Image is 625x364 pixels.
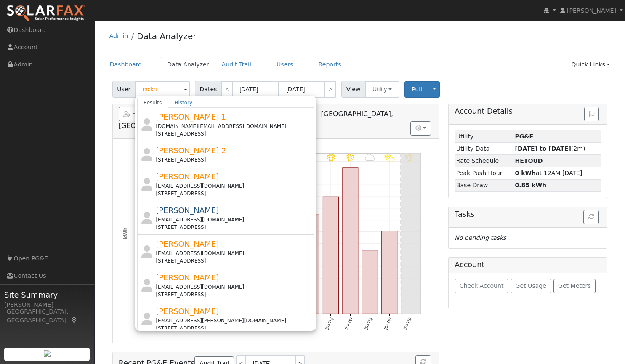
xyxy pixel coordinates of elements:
div: [STREET_ADDRESS] [156,190,312,197]
div: [DOMAIN_NAME][EMAIL_ADDRESS][DOMAIN_NAME] [156,122,312,130]
span: Check Account [460,282,504,289]
span: [PERSON_NAME] [567,7,616,14]
a: Data Analyzer [161,57,215,72]
span: [PERSON_NAME] [156,206,219,215]
td: at 12AM [DATE] [513,167,601,179]
img: SolarFax [6,5,85,22]
a: Dashboard [104,57,149,72]
button: Get Usage [511,279,551,293]
span: Site Summary [4,289,90,300]
span: View [341,81,365,98]
strong: [DATE] to [DATE] [515,145,571,152]
text: [DATE] [403,317,412,330]
span: Get Meters [558,282,591,289]
div: [STREET_ADDRESS] [156,324,312,332]
span: [PERSON_NAME] [156,273,219,282]
img: retrieve [44,350,51,357]
div: [STREET_ADDRESS] [156,291,312,298]
h5: Tasks [455,210,601,219]
div: [GEOGRAPHIC_DATA], [GEOGRAPHIC_DATA] [4,307,90,325]
text: [DATE] [364,317,373,330]
td: Base Draw [455,179,513,191]
a: Quick Links [565,57,616,72]
i: 9/23 - Clear [346,154,354,162]
a: Data Analyzer [137,31,196,41]
rect: onclick="" [362,250,378,314]
rect: onclick="" [303,214,319,314]
strong: 0 kWh [515,170,536,176]
div: [STREET_ADDRESS] [156,257,312,265]
div: [EMAIL_ADDRESS][PERSON_NAME][DOMAIN_NAME] [156,317,312,324]
span: [PERSON_NAME] 1 [156,112,226,121]
span: Get Usage [516,282,546,289]
text: [DATE] [383,317,393,330]
strong: ID: 17339818, authorized: 09/27/25 [515,133,533,140]
rect: onclick="" [382,231,397,314]
div: [EMAIL_ADDRESS][DOMAIN_NAME] [156,216,312,223]
strong: D [515,157,543,164]
span: (2m) [515,145,585,152]
i: No pending tasks [455,234,506,241]
i: 9/24 - MostlyCloudy [365,154,375,162]
a: Users [270,57,300,72]
span: [PERSON_NAME] 2 [156,146,226,155]
strong: 0.85 kWh [515,182,546,189]
div: [EMAIL_ADDRESS][DOMAIN_NAME] [156,182,312,190]
td: Peak Push Hour [455,167,513,179]
td: Utility [455,130,513,143]
h5: Account [455,260,484,269]
a: Map [71,317,78,324]
span: [PERSON_NAME] [156,172,219,181]
div: [STREET_ADDRESS] [156,223,312,231]
span: Dates [195,81,222,98]
span: [PERSON_NAME] [156,307,219,316]
span: User [112,81,136,98]
button: Get Meters [553,279,596,293]
td: Utility Data [455,143,513,155]
button: Refresh [583,210,599,224]
a: > [324,81,336,98]
td: Rate Schedule [455,155,513,167]
text: [DATE] [344,317,354,330]
button: Check Account [455,279,508,293]
button: Utility [365,81,399,98]
text: kWh [122,227,128,239]
i: 9/22 - Clear [327,154,335,162]
div: [STREET_ADDRESS] [156,156,312,164]
div: [EMAIL_ADDRESS][DOMAIN_NAME] [156,250,312,257]
button: Pull [404,81,429,98]
h5: Account Details [455,107,601,116]
i: 9/25 - PartlyCloudy [384,154,394,162]
div: [PERSON_NAME] [4,300,90,309]
a: Audit Trail [215,57,258,72]
div: [EMAIL_ADDRESS][DOMAIN_NAME] [156,283,312,291]
rect: onclick="" [343,168,358,314]
rect: onclick="" [323,197,338,314]
a: Login As (last Never) [308,109,317,118]
a: Results [137,98,168,108]
text: [DATE] [324,317,334,330]
span: Pull [412,86,422,93]
a: Admin [109,32,128,39]
span: [PERSON_NAME] [156,239,219,248]
a: History [168,98,199,108]
input: Select a User [135,81,190,98]
div: [STREET_ADDRESS] [156,130,312,138]
button: Issue History [584,107,599,121]
a: Reports [312,57,348,72]
a: < [221,81,233,98]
